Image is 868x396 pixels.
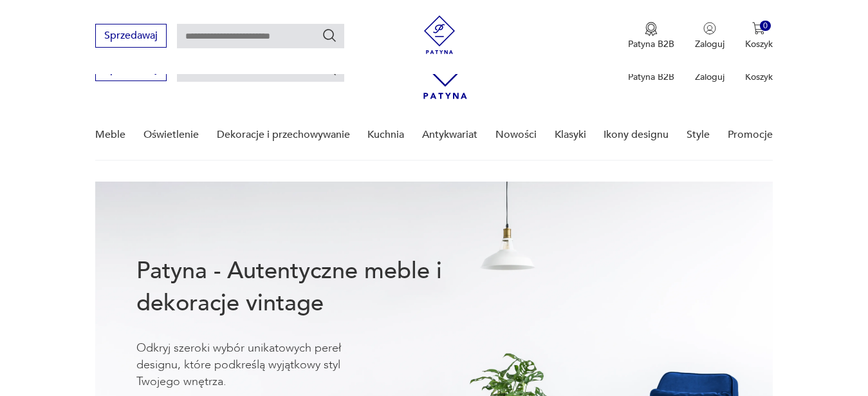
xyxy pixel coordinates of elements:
button: Zaloguj [695,22,725,50]
a: Sprzedawaj [95,66,167,75]
div: 0 [760,21,771,32]
a: Klasyki [555,110,586,160]
a: Sprzedawaj [95,32,167,41]
p: Zaloguj [695,38,725,50]
a: Antykwariat [422,110,477,160]
button: Szukaj [322,28,337,43]
p: Koszyk [745,38,773,50]
button: 0Koszyk [745,22,773,50]
img: Ikonka użytkownika [703,22,716,35]
button: Sprzedawaj [95,24,167,48]
button: Patyna B2B [628,22,674,50]
a: Promocje [728,110,773,160]
p: Odkryj szeroki wybór unikatowych pereł designu, które podkreślą wyjątkowy styl Twojego wnętrza. [136,340,381,390]
a: Meble [95,110,125,160]
a: Nowości [495,110,537,160]
p: Koszyk [745,71,773,83]
img: Ikona medalu [645,22,658,36]
img: Ikona koszyka [752,22,765,35]
p: Patyna B2B [628,71,674,83]
a: Style [687,110,710,160]
h1: Patyna - Autentyczne meble i dekoracje vintage [136,255,484,319]
a: Ikona medaluPatyna B2B [628,22,674,50]
img: Patyna - sklep z meblami i dekoracjami vintage [420,15,459,54]
p: Patyna B2B [628,38,674,50]
a: Ikony designu [604,110,669,160]
a: Kuchnia [367,110,404,160]
a: Oświetlenie [143,110,199,160]
p: Zaloguj [695,71,725,83]
a: Dekoracje i przechowywanie [217,110,350,160]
